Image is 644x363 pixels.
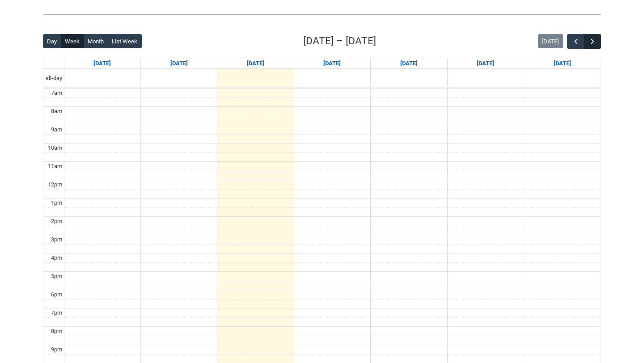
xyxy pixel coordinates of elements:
span: all-day [44,74,64,83]
div: 6pm [49,290,64,299]
h2: [DATE] – [DATE] [303,34,376,49]
div: 9pm [49,345,64,354]
div: 7am [49,89,64,97]
button: Month [84,34,108,48]
button: Previous Week [567,34,584,49]
button: Next Week [584,34,601,49]
div: 3pm [49,235,64,244]
div: 12pm [46,180,64,189]
button: List Week [108,34,142,48]
div: 7pm [49,308,64,317]
a: Go to September 13, 2025 [552,58,573,69]
a: Go to September 11, 2025 [398,58,419,69]
img: REDU_GREY_LINE [43,10,601,19]
a: Go to September 10, 2025 [322,58,343,69]
button: Day [43,34,61,48]
div: 8pm [49,327,64,336]
div: 9am [49,125,64,134]
a: Go to September 7, 2025 [92,58,113,69]
button: [DATE] [538,34,563,48]
div: 5pm [49,272,64,281]
a: Go to September 8, 2025 [169,58,190,69]
div: 8am [49,107,64,116]
div: 11am [46,162,64,171]
div: 4pm [49,253,64,262]
div: 1pm [49,198,64,207]
a: Go to September 9, 2025 [245,58,266,69]
button: Week [61,34,84,48]
div: 10am [46,144,64,152]
div: 2pm [49,217,64,226]
a: Go to September 12, 2025 [475,58,496,69]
